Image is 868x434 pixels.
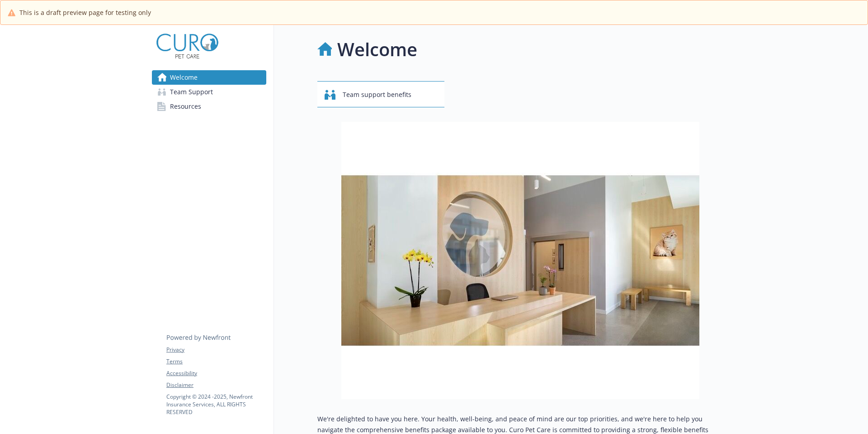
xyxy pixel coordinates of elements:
[170,99,201,114] span: Resources
[166,357,266,366] a: Terms
[166,369,266,377] a: Accessibility
[343,86,411,103] span: Team support benefits
[152,99,266,114] a: Resources
[166,393,266,416] p: Copyright © 2024 - 2025 , Newfront Insurance Services, ALL RIGHTS RESERVED
[337,36,417,63] h1: Welcome
[152,70,266,85] a: Welcome
[19,8,151,17] span: This is a draft preview page for testing only
[152,85,266,99] a: Team Support
[166,346,266,354] a: Privacy
[170,70,198,85] span: Welcome
[341,122,699,399] img: overview page banner
[166,381,266,389] a: Disclaimer
[170,85,213,99] span: Team Support
[317,81,444,107] button: Team support benefits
